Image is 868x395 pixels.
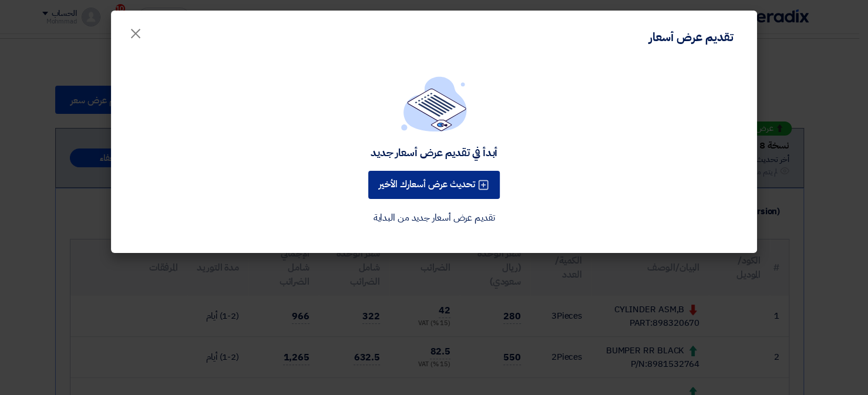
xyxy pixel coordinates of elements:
[119,19,152,42] button: Close
[129,15,143,50] span: ×
[401,76,467,131] img: empty_state_list.svg
[371,146,497,159] div: أبدأ في تقديم عرض أسعار جديد
[368,171,500,199] button: تحديث عرض أسعارك الأخير
[374,211,495,225] a: تقديم عرض أسعار جديد من البداية
[649,28,734,46] div: تقديم عرض أسعار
